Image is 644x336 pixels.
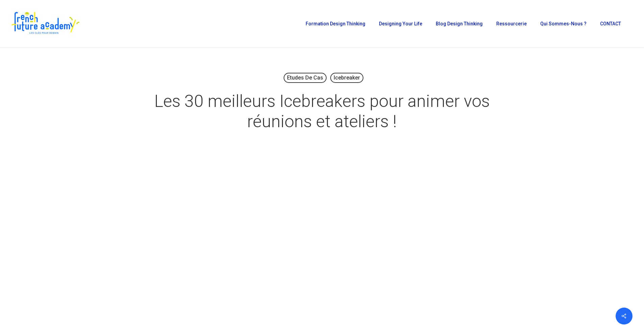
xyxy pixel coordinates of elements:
[9,10,81,37] img: French Future Academy
[153,84,491,138] h1: Les 30 meilleurs Icebreakers pour animer vos réunions et ateliers !
[330,73,363,83] a: Icebreaker
[597,21,624,26] a: CONTACT
[432,21,486,26] a: Blog Design Thinking
[379,21,422,26] span: Designing Your Life
[600,21,621,26] span: CONTACT
[284,73,327,83] a: Etudes de cas
[493,21,530,26] a: Ressourcerie
[540,21,587,26] span: Qui sommes-nous ?
[436,21,483,26] span: Blog Design Thinking
[496,21,527,26] span: Ressourcerie
[302,21,369,26] a: Formation Design Thinking
[376,21,426,26] a: Designing Your Life
[537,21,590,26] a: Qui sommes-nous ?
[306,21,365,26] span: Formation Design Thinking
